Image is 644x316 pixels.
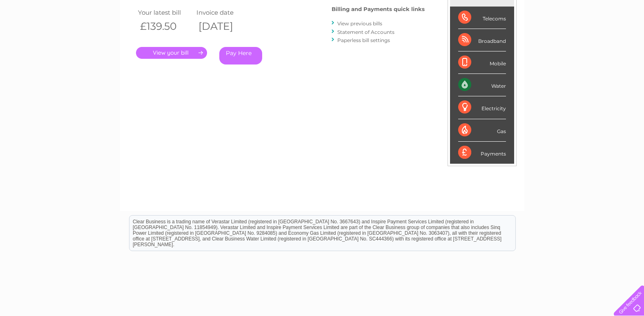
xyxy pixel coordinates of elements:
div: Broadband [458,29,506,51]
th: [DATE] [194,18,253,35]
td: Invoice date [194,7,253,18]
a: Paperless bill settings [337,37,390,43]
a: Telecoms [544,35,568,41]
div: Telecoms [458,7,506,29]
a: Log out [617,35,636,41]
a: Energy [521,35,539,41]
img: logo.png [22,21,64,46]
a: Statement of Accounts [337,29,394,35]
a: Water [500,35,516,41]
div: Payments [458,142,506,164]
div: Electricity [458,96,506,119]
div: Mobile [458,51,506,74]
th: £139.50 [136,18,195,35]
a: View previous bills [337,20,382,27]
div: Clear Business is a trading name of Verastar Limited (registered in [GEOGRAPHIC_DATA] No. 3667643... [129,4,515,40]
h4: Billing and Payments quick links [332,6,425,12]
div: Gas [458,119,506,142]
a: 0333 014 3131 [490,4,546,14]
a: . [136,47,207,59]
td: Your latest bill [136,7,195,18]
a: Contact [590,35,610,41]
a: Pay Here [219,47,262,65]
a: Blog [573,35,585,41]
div: Water [458,74,506,96]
